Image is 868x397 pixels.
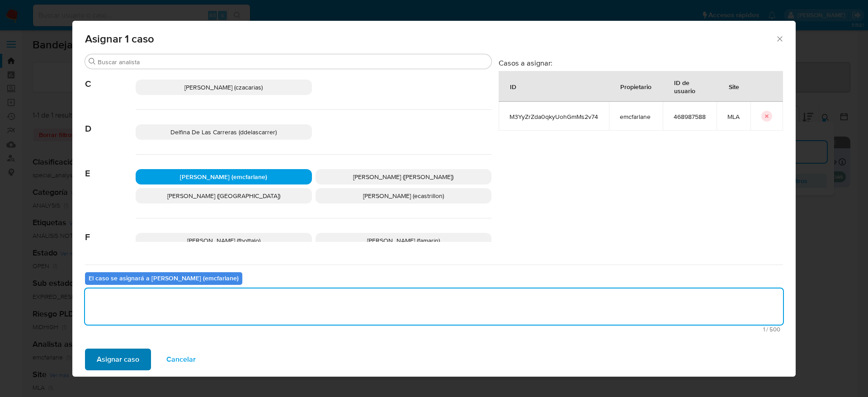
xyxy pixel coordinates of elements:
[499,76,527,97] div: ID
[509,113,598,121] span: M3YyZrZda0qkyUohGmMs2v74
[170,128,277,137] span: Delfina De Las Carreras (ddelascarrer)
[184,83,263,92] span: [PERSON_NAME] (czacarias)
[136,124,312,140] div: Delfina De Las Carreras (ddelascarrer)
[85,218,136,243] span: F
[85,33,775,44] span: Asignar 1 caso
[85,155,136,179] span: E
[97,350,139,369] span: Asignar caso
[85,65,136,90] span: C
[85,110,136,134] span: D
[316,169,492,184] div: [PERSON_NAME] ([PERSON_NAME])
[136,188,312,203] div: [PERSON_NAME] ([GEOGRAPHIC_DATA])
[363,191,444,200] span: [PERSON_NAME] (ecastrillon)
[718,76,750,97] div: Site
[499,58,783,67] h3: Casos a asignar:
[775,34,783,43] button: Cerrar ventana
[155,349,208,370] button: Cancelar
[727,113,740,121] span: MLA
[674,113,706,121] span: 468987588
[98,58,488,66] input: Buscar analista
[761,111,772,122] button: icon-button
[136,80,312,95] div: [PERSON_NAME] (czacarias)
[663,71,716,101] div: ID de usuario
[136,169,312,184] div: [PERSON_NAME] (emcfarlane)
[316,233,492,248] div: [PERSON_NAME] (famarin)
[88,326,780,332] span: Máximo 500 caracteres
[353,172,453,181] span: [PERSON_NAME] ([PERSON_NAME])
[180,172,267,181] span: [PERSON_NAME] (emcfarlane)
[89,58,96,65] button: Buscar
[85,349,151,370] button: Asignar caso
[609,76,662,97] div: Propietario
[316,188,492,203] div: [PERSON_NAME] (ecastrillon)
[187,236,260,245] span: [PERSON_NAME] (fbottalo)
[620,113,652,121] span: emcfarlane
[166,350,196,369] span: Cancelar
[89,274,239,283] b: El caso se asignará a [PERSON_NAME] (emcfarlane)
[72,21,796,377] div: assign-modal
[367,236,440,245] span: [PERSON_NAME] (famarin)
[136,233,312,248] div: [PERSON_NAME] (fbottalo)
[167,191,280,200] span: [PERSON_NAME] ([GEOGRAPHIC_DATA])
